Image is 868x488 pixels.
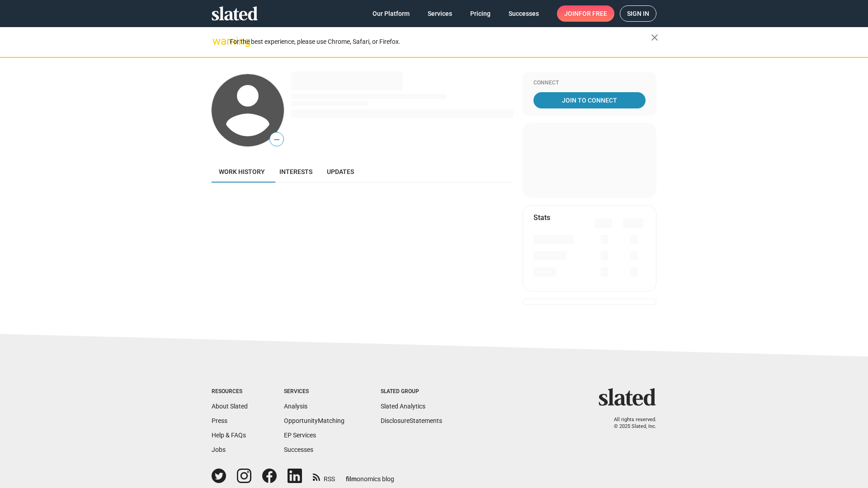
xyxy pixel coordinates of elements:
a: Interests [272,161,320,183]
div: Resources [212,388,248,395]
span: Services [428,5,452,22]
span: Sign in [627,6,649,21]
a: Work history [212,161,272,183]
span: for free [579,5,607,22]
mat-icon: close [649,32,660,43]
a: RSS [313,469,335,483]
a: Join To Connect [533,92,646,108]
a: DisclosureStatements [381,417,442,424]
span: Our Platform [373,5,410,22]
a: Our Platform [365,5,417,22]
span: film [346,475,357,483]
a: Press [212,417,227,424]
a: Updates [320,161,361,183]
a: Slated Analytics [381,403,425,410]
a: Jobs [212,446,226,453]
a: Analysis [284,403,307,410]
span: Join [564,5,607,22]
a: Services [420,5,459,22]
span: Work history [219,168,265,175]
mat-card-title: Stats [533,213,550,222]
a: OpportunityMatching [284,417,344,424]
mat-icon: warning [212,36,223,47]
a: Joinfor free [557,5,614,22]
a: Successes [284,446,313,453]
div: Connect [533,80,646,87]
div: Slated Group [381,388,442,395]
span: Interests [279,168,312,175]
a: Pricing [463,5,498,22]
a: About Slated [212,403,248,410]
p: All rights reserved. © 2025 Slated, Inc. [604,417,656,430]
a: EP Services [284,432,316,439]
a: Help & FAQs [212,432,246,439]
a: filmonomics blog [346,468,394,483]
span: — [270,134,283,145]
span: Pricing [470,5,491,22]
a: Sign in [620,5,656,22]
span: Join To Connect [535,92,644,108]
span: Updates [327,168,354,175]
a: Successes [501,5,546,22]
div: For the best experience, please use Chrome, Safari, or Firefox. [230,36,651,48]
span: Successes [509,5,539,22]
div: Services [284,388,344,395]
